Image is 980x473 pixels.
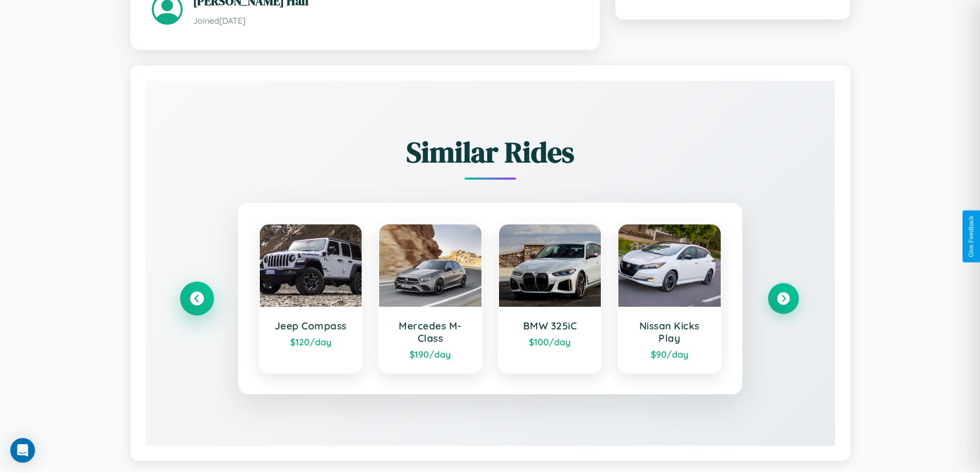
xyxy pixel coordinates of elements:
[10,438,35,463] div: Open Intercom Messenger
[968,216,975,257] div: Give Feedback
[378,223,483,374] a: Mercedes M-Class$190/day
[629,348,710,360] div: $ 90 /day
[509,336,591,347] div: $ 100 /day
[389,348,471,360] div: $ 190 /day
[182,132,799,172] h2: Similar Rides
[389,320,471,344] h3: Mercedes M-Class
[270,336,352,347] div: $ 120 /day
[498,223,602,374] a: BMW 325iC$100/day
[509,320,591,332] h3: BMW 325iC
[617,223,722,374] a: Nissan Kicks Play$90/day
[259,223,363,374] a: Jeep Compass$120/day
[629,320,710,344] h3: Nissan Kicks Play
[270,320,352,332] h3: Jeep Compass
[193,13,578,28] p: Joined [DATE]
